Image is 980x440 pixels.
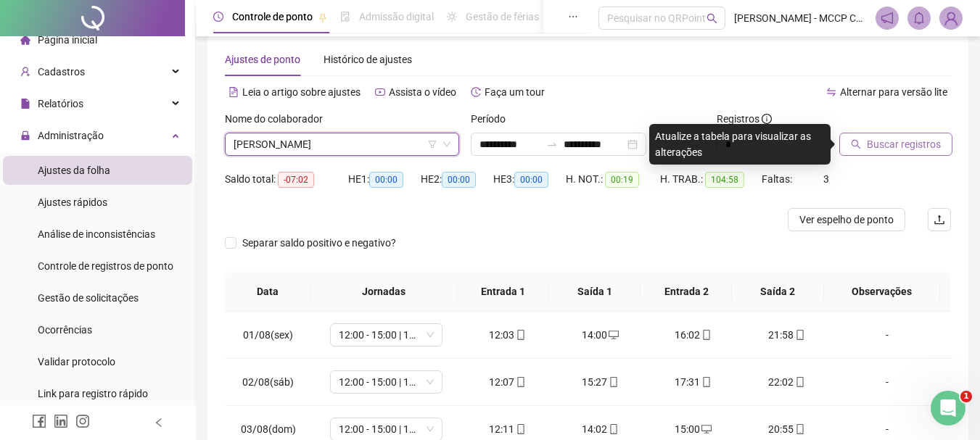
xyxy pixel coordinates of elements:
span: ellipsis [568,12,578,22]
span: 00:00 [514,172,548,188]
span: user-add [20,67,30,77]
span: Link para registro rápido [38,388,148,399]
label: Nome do colaborador [225,111,332,127]
span: Ajustes de ponto [225,54,300,65]
span: Gestão de férias [466,11,539,22]
span: 00:00 [369,172,403,188]
span: lock [20,130,30,141]
span: search [851,139,861,149]
span: mobile [794,377,805,387]
div: 15:00 [659,421,728,437]
span: GISELE DE SOUSA SOARES [234,133,450,155]
span: Histórico de ajustes [324,54,412,65]
span: mobile [514,377,526,387]
span: swap [826,87,836,97]
span: mobile [794,424,805,434]
span: upload [934,214,945,225]
div: H. NOT.: [566,171,660,188]
span: 00:00 [442,172,476,188]
span: Assista o vídeo [389,86,456,98]
div: 15:27 [566,374,635,390]
span: Ocorrências [38,324,92,336]
div: 16:02 [659,327,728,343]
img: 89793 [940,7,962,29]
div: 21:58 [752,327,821,343]
span: 01/08(sex) [243,329,293,341]
span: -07:02 [278,172,314,188]
span: 12:00 - 15:00 | 17:00 - 22:00 [339,418,434,440]
div: 20:55 [752,421,821,437]
span: Cadastros [38,66,85,78]
span: Faça um tour [485,86,545,98]
span: Controle de ponto [232,11,313,22]
div: 14:00 [566,327,635,343]
span: swap-right [546,138,558,150]
span: Relatórios [38,98,83,109]
span: file-text [228,87,239,97]
div: 12:11 [473,421,543,437]
div: H. TRAB.: [660,171,762,188]
div: HE 1: [348,171,421,188]
span: bell [913,12,926,25]
span: mobile [607,424,619,434]
span: mobile [700,377,712,387]
th: Observações [824,272,940,312]
span: file [20,99,30,109]
span: sun [447,12,457,22]
span: mobile [514,330,526,340]
th: Saída 1 [549,272,641,312]
span: notification [881,12,894,25]
th: Data [225,272,310,312]
span: info-circle [762,114,772,124]
span: 104:58 [705,172,744,188]
span: history [471,87,481,97]
span: Ver espelho de ponto [799,212,894,228]
span: Observações [836,283,928,299]
th: Entrada 2 [641,272,732,312]
button: Buscar registros [839,133,952,156]
div: 17:31 [659,374,728,390]
span: 00:19 [605,172,639,188]
span: down [442,140,451,149]
span: file-done [340,12,350,22]
span: pushpin [318,13,327,22]
span: 12:00 - 15:00 | 17:00 - 22:00 [339,324,434,346]
span: Alternar para versão lite [840,86,947,98]
div: 22:02 [752,374,821,390]
span: 02/08(sáb) [242,376,294,388]
th: Saída 2 [732,272,823,312]
span: Registros [717,111,772,127]
span: Análise de inconsistências [38,228,155,240]
label: Período [471,111,515,127]
span: [PERSON_NAME] - MCCP COMERCIO DE ALIMENTOS LTDA [734,10,867,26]
div: Saldo total: [225,171,348,188]
div: - [844,421,930,437]
div: 12:03 [473,327,543,343]
th: Jornadas [310,272,458,312]
span: Controle de registros de ponto [38,260,173,272]
div: HE 3: [493,171,566,188]
span: linkedin [54,414,68,428]
span: Separar saldo positivo e negativo? [236,235,402,251]
div: HE 2: [421,171,493,188]
span: Página inicial [38,34,97,46]
span: mobile [514,424,526,434]
iframe: Intercom live chat [931,391,965,426]
div: Atualize a tabela para visualizar as alterações [649,124,831,165]
span: desktop [700,424,712,434]
span: filter [428,140,437,149]
span: mobile [794,330,805,340]
span: Gestão de solicitações [38,292,139,304]
span: Validar protocolo [38,356,115,368]
span: clock-circle [213,12,223,22]
span: Admissão digital [359,11,434,22]
span: Ajustes rápidos [38,196,107,208]
span: Faltas: [762,173,794,185]
span: desktop [607,330,619,340]
span: to [546,138,558,150]
span: 1 [960,391,972,402]
span: Ajustes da folha [38,165,110,176]
span: home [20,35,30,45]
span: facebook [32,414,46,428]
span: 12:00 - 15:00 | 17:00 - 22:00 [339,371,434,393]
